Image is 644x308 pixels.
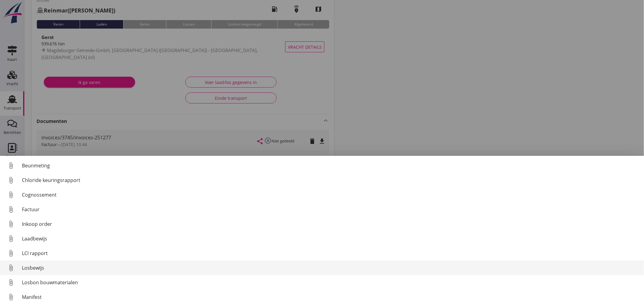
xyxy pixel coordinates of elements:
i: attach_file [6,263,16,273]
i: attach_file [6,248,16,258]
i: attach_file [6,205,16,214]
i: attach_file [6,234,16,243]
i: attach_file [6,161,16,170]
div: Chloride keuringsrapport [22,177,639,184]
div: Losbewijs [22,264,639,271]
div: Beunmeting [22,162,639,169]
i: attach_file [6,292,16,302]
div: Cognossement [22,191,639,198]
div: Factuur [22,206,639,213]
i: attach_file [6,175,16,185]
div: Manifest [22,293,639,301]
div: Inkoop order [22,220,639,228]
i: attach_file [6,219,16,229]
i: attach_file [6,190,16,200]
div: Losbon bouwmaterialen [22,279,639,286]
div: LCI rapport [22,250,639,257]
div: Laadbewijs [22,235,639,242]
i: attach_file [6,278,16,287]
